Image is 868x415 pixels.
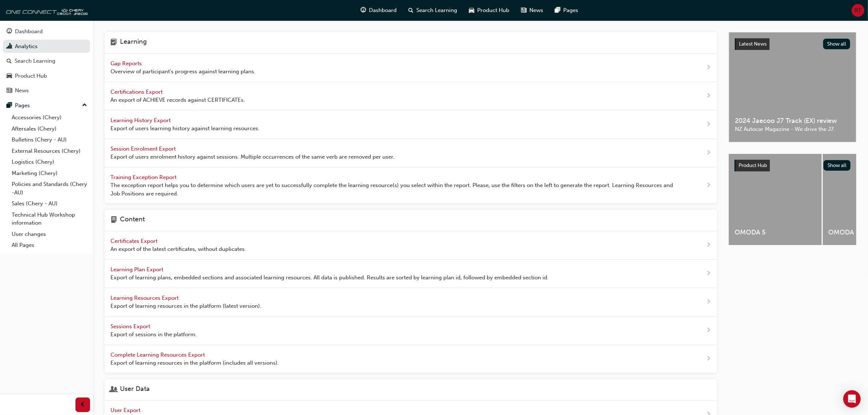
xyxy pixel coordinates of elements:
a: Certificates Export An export of the latest certificates, without duplicates.next-icon [105,231,717,260]
span: next-icon [706,241,711,250]
span: An export of ACHIEVE records against CERTIFICATEs. [110,96,245,104]
button: Show all [823,39,851,49]
a: Sales (Chery - AU) [9,198,90,209]
a: Logistics (Chery) [9,156,90,168]
a: Training Exception Report The exception report helps you to determine which users are yet to succ... [105,167,717,204]
span: NZ Autocar Magazine - We drive the J7. [735,125,850,133]
a: Bulletins (Chery - AU) [9,134,90,146]
a: News [3,84,90,97]
span: Export of users enrolment history against sessions. Multiple occurrences of the same verb are rem... [110,153,394,161]
img: oneconnect [4,3,87,18]
a: Policies and Standards (Chery -AU) [9,179,90,198]
a: pages-iconPages [549,3,584,18]
span: Gap Reports [110,60,143,67]
span: next-icon [706,148,711,158]
span: Product Hub [478,6,510,15]
a: guage-iconDashboard [355,3,403,18]
span: Certificates Export [110,238,159,244]
span: next-icon [706,298,711,307]
span: Learning History Export [110,117,172,124]
span: next-icon [706,63,711,72]
span: next-icon [706,354,711,364]
a: Complete Learning Resources Export Export of learning resources in the platform (includes all ver... [105,345,717,373]
a: Product Hub [3,69,90,83]
span: page-icon [110,216,117,225]
a: Certifications Export An export of ACHIEVE records against CERTIFICATEs.next-icon [105,82,717,110]
span: The exception report helps you to determine which users are yet to successfully complete the lear... [110,181,682,198]
span: up-icon [82,101,87,110]
span: car-icon [469,6,475,15]
button: DashboardAnalyticsSearch LearningProduct HubNews [3,23,90,99]
span: Product Hub [739,162,767,168]
span: Learning Resources Export [110,295,180,301]
a: Session Enrolment Export Export of users enrolment history against sessions. Multiple occurrences... [105,139,717,167]
a: Gap Reports Overview of participant's progress against learning plans.next-icon [105,54,717,82]
a: Learning Plan Export Export of learning plans, embedded sections and associated learning resource... [105,260,717,288]
h4: Content [120,216,145,225]
a: Product HubShow all [735,160,851,171]
span: next-icon [706,269,711,278]
span: car-icon [7,73,12,79]
div: Open Intercom Messenger [843,390,861,408]
span: next-icon [706,92,711,101]
span: Export of users learning history against learning resources. [110,124,260,133]
span: User Export [110,407,142,414]
span: pages-icon [555,6,561,15]
button: Show all [824,160,851,171]
span: next-icon [706,120,711,129]
a: Latest NewsShow all [735,38,850,50]
span: OMODA 5 [735,228,816,237]
span: Training Exception Report [110,174,178,181]
span: RT [855,6,861,15]
span: 2024 Jaecoo J7 Track (EX) review [735,117,850,125]
span: news-icon [7,88,12,94]
span: search-icon [409,6,414,15]
span: Overview of participant's progress against learning plans. [110,67,256,76]
a: Analytics [3,40,90,53]
a: car-iconProduct Hub [463,3,515,18]
span: Search Learning [417,6,458,15]
span: Complete Learning Resources Export [110,352,206,358]
span: Export of learning plans, embedded sections and associated learning resources. All data is publis... [110,274,549,282]
button: Pages [3,99,90,112]
div: Pages [15,101,30,110]
span: next-icon [706,181,711,190]
a: Search Learning [3,54,90,68]
span: news-icon [521,6,527,15]
span: guage-icon [361,6,366,15]
a: news-iconNews [515,3,549,18]
a: search-iconSearch Learning [403,3,463,18]
span: learning-icon [110,38,117,47]
div: Dashboard [15,27,43,36]
span: Export of learning resources in the platform (includes all versions). [110,359,279,367]
a: Latest NewsShow all2024 Jaecoo J7 Track (EX) reviewNZ Autocar Magazine - We drive the J7. [729,32,856,142]
span: pages-icon [7,102,12,109]
a: External Resources (Chery) [9,146,90,157]
span: News [530,6,544,15]
a: OMODA 5 [729,154,822,245]
a: Learning Resources Export Export of learning resources in the platform (latest version).next-icon [105,288,717,317]
a: Aftersales (Chery) [9,123,90,135]
a: Technical Hub Workshop information [9,209,90,229]
span: Pages [564,6,579,15]
button: RT [852,4,864,17]
div: Product Hub [15,72,47,80]
div: News [15,86,29,95]
a: All Pages [9,240,90,251]
span: Session Enrolment Export [110,146,177,152]
a: Marketing (Chery) [9,168,90,179]
h4: Learning [120,38,147,47]
div: Search Learning [15,57,55,65]
span: user-icon [110,385,117,395]
span: Export of learning resources in the platform (latest version). [110,302,261,310]
a: Sessions Export Export of sessions in the platform.next-icon [105,317,717,345]
span: guage-icon [7,28,12,35]
span: next-icon [706,326,711,335]
span: chart-icon [7,43,12,50]
span: search-icon [7,58,12,65]
h4: User Data [120,385,150,395]
span: An export of the latest certificates, without duplicates. [110,245,246,253]
span: prev-icon [80,400,86,410]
